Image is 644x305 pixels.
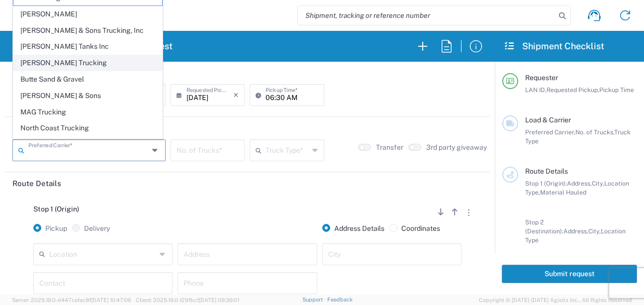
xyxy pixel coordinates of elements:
[12,4,52,27] img: pge
[426,143,487,152] label: 3rd party giveaway
[322,224,384,233] label: Address Details
[389,224,440,233] label: Coordinates
[504,40,604,52] h2: Shipment Checklist
[479,296,632,305] span: Copyright © [DATE]-[DATE] Agistix Inc., All Rights Reserved
[327,297,353,303] a: Feedback
[502,265,637,283] button: Submit request
[13,120,162,136] span: North Coast Trucking
[376,143,403,152] label: Transfer
[525,167,568,175] span: Route Details
[13,137,162,152] span: Northstate Aggregate
[540,189,586,196] span: Material Hauled
[13,104,162,120] span: MAG Trucking
[12,40,173,52] h2: Aggregate & Spoils Shipment Request
[91,297,131,303] span: [DATE] 10:47:06
[525,218,563,235] span: Stop 2 (Destination):
[567,180,592,187] span: Address,
[599,86,634,94] span: Pickup Time
[33,205,79,213] span: Stop 1 (Origin)
[12,179,61,189] h2: Route Details
[199,297,239,303] span: [DATE] 09:39:01
[525,74,558,82] span: Requester
[588,227,601,235] span: City,
[525,116,571,124] span: Load & Carrier
[298,6,555,25] input: Shipment, tracking or reference number
[12,297,131,303] span: Server: 2025.19.0-d447cefac8f
[525,86,547,94] span: LAN ID,
[302,297,327,303] a: Support
[233,87,239,103] i: ×
[592,180,604,187] span: City,
[136,297,239,303] span: Client: 2025.19.0-129fbcf
[575,128,614,136] span: No. of Trucks,
[563,227,588,235] span: Address,
[547,86,599,94] span: Requested Pickup,
[13,72,162,87] span: Butte Sand & Gravel
[525,180,567,187] span: Stop 1 (Origin):
[13,55,162,71] span: [PERSON_NAME] Trucking
[13,88,162,103] span: [PERSON_NAME] & Sons
[525,128,575,136] span: Preferred Carrier,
